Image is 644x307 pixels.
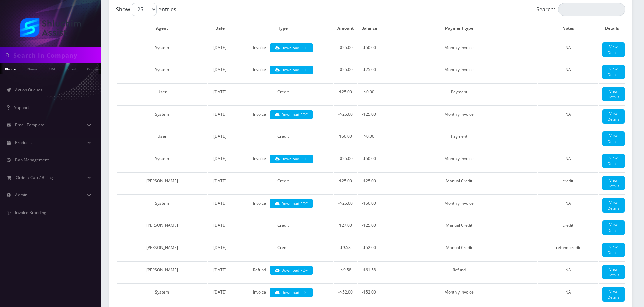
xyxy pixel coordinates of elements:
[213,267,226,273] span: [DATE]
[381,105,537,127] td: Monthly invoice
[270,66,313,75] a: Download PDF
[45,63,58,74] a: SIM
[538,105,598,127] td: NA
[213,89,226,95] span: [DATE]
[20,18,81,37] img: Shluchim Assist
[358,61,381,83] td: -$25.00
[117,261,207,283] td: [PERSON_NAME]
[232,261,333,283] td: Refund
[602,265,625,279] a: View Details
[358,261,381,283] td: -$61.58
[334,105,357,127] td: -$25.00
[334,19,357,38] th: Amount
[334,83,357,105] td: $25.00
[213,156,226,161] span: [DATE]
[358,19,381,38] th: Balance
[232,194,333,216] td: Invoice
[358,105,381,127] td: -$25.00
[84,63,106,74] a: Company
[132,3,157,16] select: Showentries
[602,131,625,146] a: View Details
[334,172,357,194] td: $25.00
[213,111,226,117] span: [DATE]
[117,19,207,38] th: Agent
[538,283,598,305] td: NA
[334,261,357,283] td: -$9.58
[117,83,207,105] td: User
[334,128,357,149] td: $50.00
[538,172,598,194] td: credit
[13,49,99,62] input: Search in Company
[270,266,313,275] a: Download PDF
[232,61,333,83] td: Invoice
[381,172,537,194] td: Manual Credit
[381,194,537,216] td: Monthly invoice
[558,3,625,16] input: Search:
[14,104,29,110] span: Support
[208,19,232,38] th: Date
[63,63,79,74] a: Email
[358,83,381,105] td: $0.00
[117,105,207,127] td: System
[232,83,333,105] td: Credit
[602,287,625,302] a: View Details
[270,110,313,119] a: Download PDF
[24,63,41,74] a: Name
[538,19,598,38] th: Notes
[15,157,49,163] span: Ban Management
[358,128,381,149] td: $0.00
[232,39,333,60] td: Invoice
[334,239,357,260] td: $9.58
[334,194,357,216] td: -$25.00
[602,243,625,257] a: View Details
[602,176,625,190] a: View Details
[213,200,226,206] span: [DATE]
[117,39,207,60] td: System
[117,61,207,83] td: System
[213,289,226,295] span: [DATE]
[381,217,537,238] td: Manual Credit
[213,222,226,228] span: [DATE]
[232,283,333,305] td: Invoice
[270,43,313,53] a: Download PDF
[602,220,625,235] a: View Details
[358,217,381,238] td: -$25.00
[538,150,598,172] td: NA
[232,172,333,194] td: Credit
[213,44,226,50] span: [DATE]
[538,194,598,216] td: NA
[117,128,207,149] td: User
[117,239,207,260] td: [PERSON_NAME]
[602,87,625,101] a: View Details
[213,245,226,250] span: [DATE]
[232,128,333,149] td: Credit
[334,61,357,83] td: -$25.00
[599,19,625,38] th: Details
[334,283,357,305] td: -$52.00
[16,175,53,180] span: Order / Cart / Billing
[602,109,625,124] a: View Details
[358,39,381,60] td: -$50.00
[381,19,537,38] th: Payment type
[358,194,381,216] td: -$50.00
[381,83,537,105] td: Payment
[232,217,333,238] td: Credit
[381,150,537,172] td: Monthly invoice
[270,199,313,208] a: Download PDF
[538,39,598,60] td: NA
[232,150,333,172] td: Invoice
[538,217,598,238] td: credit
[213,67,226,72] span: [DATE]
[2,63,19,74] a: Phone
[117,172,207,194] td: [PERSON_NAME]
[117,194,207,216] td: System
[15,87,42,93] span: Action Queues
[381,128,537,149] td: Payment
[232,19,333,38] th: Type
[381,261,537,283] td: Refund
[358,150,381,172] td: -$50.00
[270,155,313,164] a: Download PDF
[358,172,381,194] td: -$25.00
[213,133,226,139] span: [DATE]
[15,192,27,198] span: Admin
